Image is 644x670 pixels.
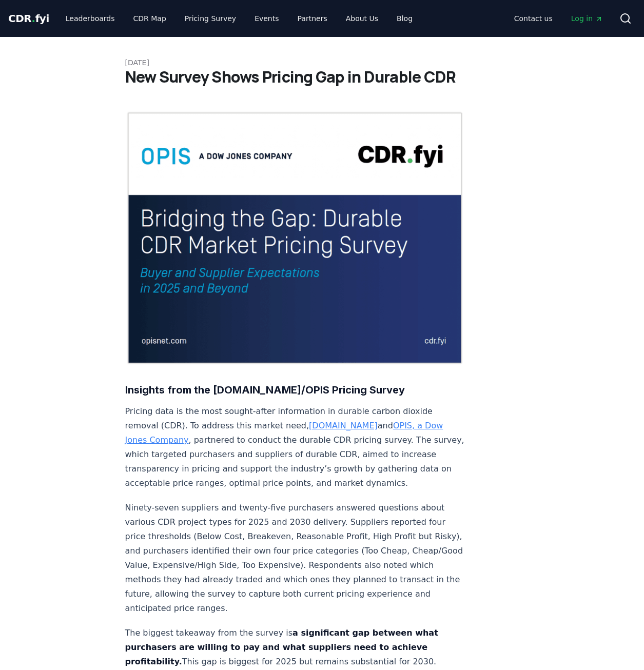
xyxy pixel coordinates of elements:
p: [DATE] [125,57,519,68]
span: Log in [571,13,603,24]
span: CDR fyi [8,12,49,25]
a: About Us [338,9,386,28]
p: The biggest takeaway from the survey is This gap is biggest for 2025 but remains substantial for ... [125,626,465,669]
a: Partners [289,9,336,28]
a: CDR.fyi [8,11,49,26]
nav: Main [57,9,421,28]
a: Log in [563,9,611,28]
strong: Insights from the [DOMAIN_NAME]/OPIS Pricing Survey [125,384,405,396]
a: Blog [388,9,421,28]
p: Pricing data is the most sought-after information in durable carbon dioxide removal (CDR). To add... [125,404,465,490]
p: Ninety-seven suppliers and twenty-five purchasers answered questions about various CDR project ty... [125,501,465,616]
nav: Main [506,9,611,28]
a: CDR Map [125,9,174,28]
a: Pricing Survey [177,9,244,28]
a: Contact us [506,9,561,28]
span: . [32,12,35,25]
strong: a significant gap between what purchasers are willing to pay and what suppliers need to achieve p... [125,628,438,666]
a: [DOMAIN_NAME] [309,421,378,430]
img: blog post image [125,111,465,365]
a: Events [246,9,287,28]
h1: New Survey Shows Pricing Gap in Durable CDR [125,68,519,86]
a: Leaderboards [57,9,123,28]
